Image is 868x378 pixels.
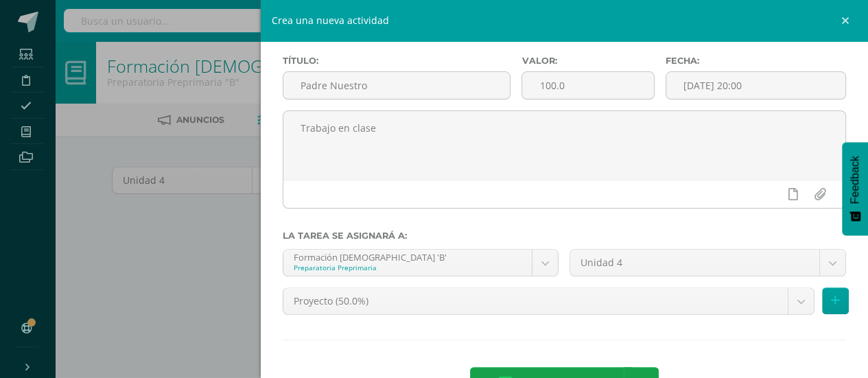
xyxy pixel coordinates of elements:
a: Unidad 4 [570,250,845,276]
input: Título [283,72,511,99]
div: Preparatoria Preprimaria [294,263,522,272]
button: Feedback - Mostrar encuesta [842,142,868,235]
span: Proyecto (50.0%) [294,288,778,314]
label: Valor: [521,56,654,66]
a: Formación [DEMOGRAPHIC_DATA] 'B'Preparatoria Preprimaria [283,250,559,276]
a: Proyecto (50.0%) [283,288,814,314]
div: Formación [DEMOGRAPHIC_DATA] 'B' [294,250,522,263]
input: Fecha de entrega [666,72,845,99]
label: Título: [283,56,511,66]
label: Fecha: [666,56,846,66]
span: Feedback [849,156,861,204]
label: La tarea se asignará a: [283,231,847,241]
span: Unidad 4 [580,250,809,276]
input: Puntos máximos [522,72,653,99]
